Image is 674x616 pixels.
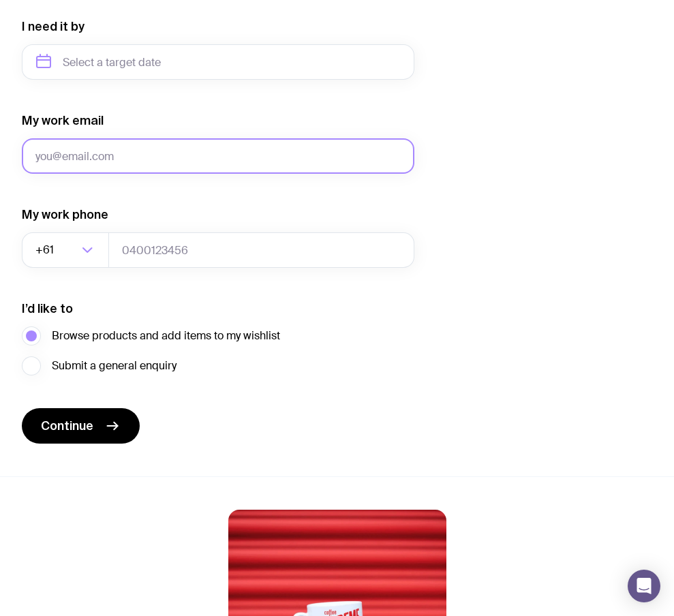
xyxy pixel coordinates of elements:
[41,418,93,434] span: Continue
[22,18,85,35] label: I need it by
[22,112,104,129] label: My work email
[22,138,414,174] input: you@email.com
[52,358,177,374] span: Submit a general enquiry
[22,232,109,268] div: Search for option
[108,232,414,268] input: 0400123456
[628,570,660,602] div: Open Intercom Messenger
[22,206,108,223] label: My work phone
[22,301,73,317] label: I’d like to
[57,232,78,268] input: Search for option
[52,328,280,344] span: Browse products and add items to my wishlist
[22,408,140,444] button: Continue
[22,44,414,80] input: Select a target date
[35,232,57,268] span: +61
